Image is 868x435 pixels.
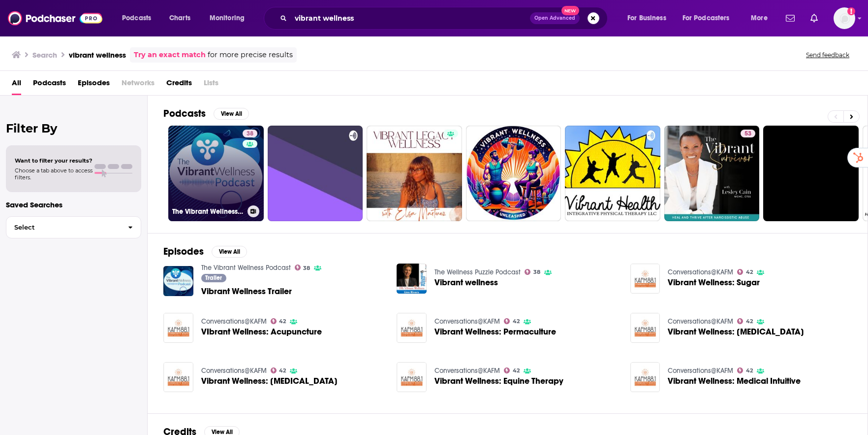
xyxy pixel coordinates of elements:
a: All [12,75,21,95]
a: Conversations@KAFM [668,268,733,276]
a: The Vibrant Wellness Podcast [201,264,291,272]
span: Logged in as sammyrsiegel [834,7,855,29]
h2: Filter By [6,121,141,135]
span: Charts [169,11,190,25]
a: Vibrant Wellness: Medical Intuitive [668,377,801,385]
button: Select [6,216,141,238]
span: Trailer [205,275,222,281]
h3: Search [32,50,57,60]
span: 38 [533,270,540,274]
span: New [561,6,579,15]
a: EpisodesView All [163,245,247,258]
a: 38 [525,269,540,275]
img: VIbrant Wellness: Acupuncture [163,313,193,343]
span: Networks [122,75,155,95]
span: For Podcasters [682,11,730,25]
input: Search podcasts, credits, & more... [291,10,530,26]
h2: Episodes [163,245,204,258]
span: Choose a tab above to access filters. [15,167,93,181]
a: 42 [504,318,520,324]
a: Vibrant Wellness: Equine Therapy [434,377,563,385]
a: Conversations@KAFM [668,317,733,326]
a: Vibrant Wellness: Permaculture [434,328,556,336]
a: PodcastsView All [163,107,249,120]
span: 38 [303,266,310,270]
a: Episodes [78,75,110,95]
h2: Podcasts [163,107,206,120]
span: Monitoring [210,11,245,25]
span: 42 [746,319,753,324]
a: Podchaser - Follow, Share and Rate Podcasts [8,9,102,28]
a: Try an exact match [134,49,206,61]
a: Conversations@KAFM [434,367,500,375]
img: Vibrant Wellness: Seasonal Allergies [163,362,193,392]
a: Podcasts [33,75,66,95]
span: Vibrant Wellness: [MEDICAL_DATA] [668,328,804,336]
a: 38The Vibrant Wellness Podcast [168,126,264,221]
button: View All [214,108,249,120]
span: 42 [279,368,286,373]
span: 42 [513,368,520,373]
span: Vibrant Wellness Trailer [201,287,292,296]
a: Credits [166,75,192,95]
a: 53 [741,130,755,137]
a: Conversations@KAFM [201,367,267,375]
span: 42 [279,319,286,324]
span: Podcasts [122,11,151,25]
a: 38 [295,265,310,270]
span: 42 [513,319,520,324]
a: Conversations@KAFM [668,367,733,375]
a: The Wellness Puzzle Podcast [434,268,521,276]
a: VIbrant Wellness: Acupuncture [201,328,322,336]
span: More [751,11,768,25]
a: Vibrant Wellness: Medical Intuitive [630,362,660,392]
a: Show notifications dropdown [806,10,822,27]
img: Vibrant Wellness: Equine Therapy [397,362,427,392]
img: Vibrant Wellness: Permaculture [397,313,427,343]
span: 38 [247,129,253,139]
a: Vibrant Wellness: Seasonal Allergies [201,377,338,385]
img: Vibrant Wellness Trailer [163,266,193,296]
button: Show profile menu [834,7,855,29]
span: for more precise results [208,49,293,61]
button: open menu [676,10,744,26]
span: Open Advanced [534,16,575,21]
a: 42 [271,368,286,373]
button: open menu [620,10,679,26]
a: Conversations@KAFM [434,317,500,326]
img: User Profile [834,7,855,29]
h3: The Vibrant Wellness Podcast [172,207,244,216]
a: Vibrant wellness [434,278,498,287]
span: Vibrant Wellness: [MEDICAL_DATA] [201,377,338,385]
button: Send feedback [803,51,852,59]
a: 53 [664,126,760,221]
img: Vibrant wellness [397,264,427,294]
span: 42 [746,270,753,274]
span: 42 [746,368,753,373]
img: Vibrant Wellness: Diabetes [630,313,660,343]
a: Conversations@KAFM [201,317,267,326]
h3: vibrant wellness [69,50,126,60]
button: View All [212,246,247,258]
span: Lists [204,75,218,95]
a: Vibrant Wellness: Sugar [668,278,760,287]
a: 42 [737,269,753,275]
a: 42 [737,318,753,324]
span: 53 [744,129,751,139]
a: Show notifications dropdown [782,10,799,27]
span: Select [6,224,120,231]
img: Vibrant Wellness: Sugar [630,264,660,294]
